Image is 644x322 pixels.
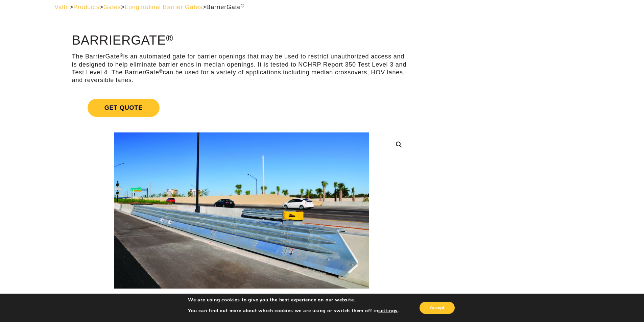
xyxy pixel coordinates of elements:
[73,4,99,10] a: Products
[88,99,160,117] span: Get Quote
[166,32,173,43] sup: ®
[125,4,202,10] a: Longitudinal Barrier Gates
[188,308,399,314] p: You can find out more about which cookies we are using or switch them off in .
[378,308,398,314] button: settings
[159,69,163,74] sup: ®
[241,3,244,8] sup: ®
[103,4,121,10] a: Gates
[54,4,69,10] a: Valtir
[206,4,244,10] span: BarrierGate
[72,53,411,84] p: The BarrierGate is an automated gate for barrier openings that may be used to restrict unauthoriz...
[188,297,399,303] p: We are using cookies to give you the best experience on our website.
[72,91,411,125] a: Get Quote
[54,3,590,11] div: > > > >
[120,53,123,58] sup: ®
[420,302,455,314] button: Accept
[72,33,411,48] h1: BarrierGate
